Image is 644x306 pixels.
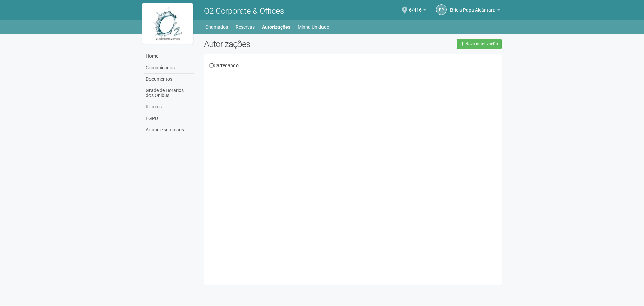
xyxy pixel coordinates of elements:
h2: Autorizações [204,39,348,49]
div: Carregando... [209,62,497,69]
span: Nova autorização [465,42,498,46]
span: Brícia Papa Alcântara [450,1,496,13]
a: Ramais [144,101,194,113]
span: O2 Corporate & Offices [204,6,284,16]
span: 6/416 [409,1,422,13]
a: Comunicados [144,62,194,74]
a: Minha Unidade [298,22,329,32]
a: Chamados [205,22,228,32]
a: 6/416 [409,8,426,14]
a: Nova autorização [457,39,502,49]
a: Home [144,51,194,62]
a: Autorizações [262,22,290,32]
a: Documentos [144,74,194,85]
a: Grade de Horários dos Ônibus [144,85,194,101]
a: Reservas [235,22,255,32]
a: Brícia Papa Alcântara [450,8,500,14]
a: Anuncie sua marca [144,124,194,135]
a: LGPD [144,113,194,124]
a: BP [436,4,447,15]
img: logo.jpg [142,3,193,44]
